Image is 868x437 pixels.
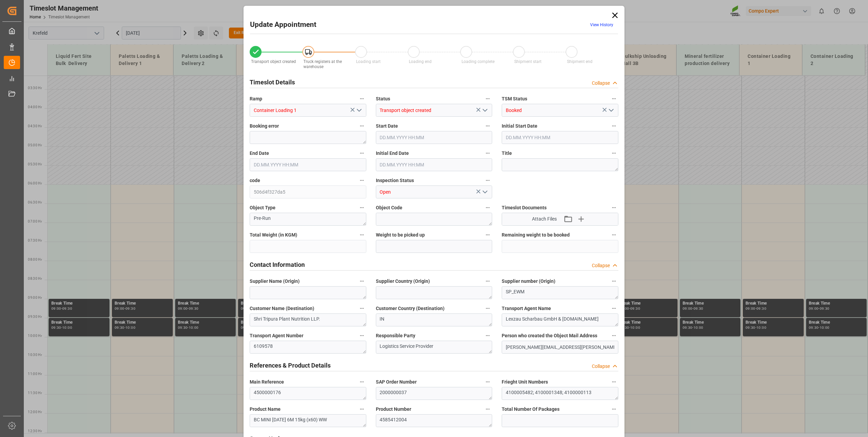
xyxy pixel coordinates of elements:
h2: Update Appointment [250,19,316,30]
button: Ramp [357,94,366,103]
div: Collapse [592,262,610,269]
button: Product Number [483,405,492,414]
button: open menu [480,187,490,197]
span: Initial End Date [376,150,409,157]
button: Transport Agent Name [610,304,618,313]
button: open menu [605,105,616,116]
button: Inspection Status [483,176,492,185]
textarea: 6109578 [250,341,366,354]
button: Title [610,149,618,158]
span: Total Weight (in KGM) [250,231,297,239]
span: Initial Start Date [502,123,537,130]
span: Transport Agent Number [250,332,303,339]
textarea: IN [376,313,493,326]
button: Total Number Of Packages [610,405,618,414]
button: Weight to be picked up [483,230,492,239]
textarea: 4500000176 [250,387,366,400]
span: Object Code [376,204,402,211]
button: open menu [353,105,364,116]
button: Status [483,94,492,103]
span: Title [502,150,512,157]
textarea: BC MINI [DATE] 6M 15kg (x60) WW [250,414,366,427]
button: Supplier number (Origin) [610,277,618,286]
span: Loading complete [462,59,495,64]
span: Timeslot Documents [502,204,547,211]
button: Supplier Country (Origin) [483,277,492,286]
span: Status [376,95,390,102]
span: End Date [250,150,269,157]
span: Shipment end [567,59,592,64]
button: Main Reference [357,377,366,386]
span: Weight to be picked up [376,231,425,239]
button: Booking error [357,122,366,130]
span: Booking error [250,123,279,130]
button: Product Name [357,405,366,414]
input: DD.MM.YYYY HH:MM [250,158,366,171]
input: DD.MM.YYYY HH:MM [376,158,493,171]
button: Initial Start Date [610,122,618,130]
input: Type to search/select [250,104,366,117]
span: Customer Country (Destination) [376,305,445,312]
input: Type to search/select [376,104,493,117]
input: DD.MM.YYYY HH:MM [502,131,618,144]
button: Customer Country (Destination) [483,304,492,313]
span: Transport object created [251,59,296,64]
h2: References & Product Details [250,361,331,370]
textarea: 2000000037 [376,387,493,400]
span: Shipment start [514,59,541,64]
h2: Contact Information [250,260,305,269]
input: DD.MM.YYYY HH:MM [376,131,493,144]
button: Timeslot Documents [610,203,618,212]
textarea: SP_EWM [502,286,618,299]
div: Collapse [592,80,610,87]
a: View History [590,22,613,27]
button: open menu [480,105,490,116]
textarea: Logistics Service Provider [376,341,493,354]
span: Loading start [356,59,381,64]
button: code [357,176,366,185]
span: SAP Order Number [376,378,417,386]
button: SAP Order Number [483,377,492,386]
button: End Date [357,149,366,158]
button: TSM Status [610,94,618,103]
span: Remaining weight to be booked [502,231,570,239]
button: Total Weight (in KGM) [357,230,366,239]
span: Inspection Status [376,177,414,184]
span: Customer Name (Destination) [250,305,314,312]
span: Supplier Name (Origin) [250,278,300,285]
span: Object Type [250,204,276,211]
button: Start Date [483,122,492,130]
button: Person who created the Object Mail Address [610,331,618,340]
h2: Timeslot Details [250,78,295,87]
button: Customer Name (Destination) [357,304,366,313]
span: TSM Status [502,95,527,102]
button: Object Type [357,203,366,212]
button: Frieght Unit Numbers [610,377,618,386]
span: Attach Files [532,215,557,223]
span: Loading end [409,59,432,64]
span: Supplier Country (Origin) [376,278,430,285]
div: Collapse [592,363,610,370]
span: Person who created the Object Mail Address [502,332,597,339]
span: Start Date [376,123,398,130]
span: Ramp [250,95,262,102]
textarea: Pre-Run [250,213,366,226]
span: Responsible Party [376,332,415,339]
textarea: Shri Tripura Plant Nutrition LLP. [250,313,366,326]
span: Transport Agent Name [502,305,551,312]
button: Supplier Name (Origin) [357,277,366,286]
span: Product Name [250,406,281,413]
span: Frieght Unit Numbers [502,378,548,386]
button: Object Code [483,203,492,212]
button: Responsible Party [483,331,492,340]
span: code [250,177,260,184]
button: Initial End Date [483,149,492,158]
button: Remaining weight to be booked [610,230,618,239]
span: Product Number [376,406,411,413]
span: Main Reference [250,378,284,386]
span: Total Number Of Packages [502,406,560,413]
textarea: 4585412004 [376,414,493,427]
button: Transport Agent Number [357,331,366,340]
textarea: 4100005482; 4100001348; 4100000113 [502,387,618,400]
span: Truck registers at the warehouse [303,59,342,69]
